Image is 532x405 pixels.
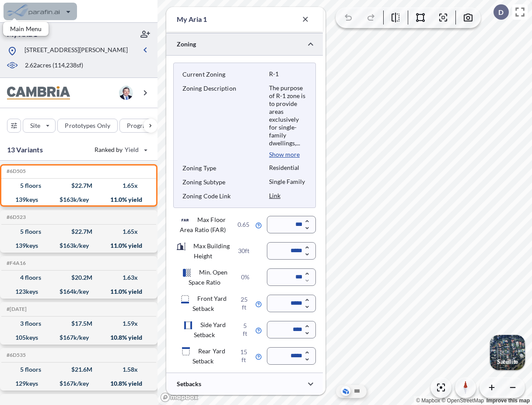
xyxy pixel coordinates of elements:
[125,145,139,154] span: Yield
[177,14,221,25] p: My Aria 1
[269,70,279,78] p: R-1
[5,168,26,174] h5: Click to copy the code
[5,260,26,266] h5: Click to copy the code
[238,221,249,229] p: 0.65
[5,214,26,220] h5: Click to copy the code
[269,164,299,172] p: Residential
[490,335,525,370] button: Switcher ImageSatellite
[23,119,56,133] button: Site
[269,84,307,147] p: The purpose of R-1 zone is to provide areas exclusively for single-family dwellings,...
[269,178,305,186] p: Single Family
[25,61,83,70] p: 2.62 acres ( 114,238 sf)
[160,392,199,402] a: Mapbox homepage
[5,398,26,404] h5: Click to copy the code
[486,398,530,404] a: Improve this map
[177,380,201,388] p: Setbacks
[7,144,43,155] p: 13 Variants
[30,121,40,130] p: Site
[57,119,118,133] button: Prototypes Only
[65,121,110,130] p: Prototypes Only
[7,86,70,100] img: BrandImage
[238,247,249,255] p: 30ft
[182,164,266,173] p: Zoning Type
[241,322,249,338] p: 5 ft
[119,119,167,133] button: Program
[182,192,266,201] p: Zoning Code Link
[269,151,300,158] p: Show more
[5,352,26,358] h5: Click to copy the code
[127,121,151,130] p: Program
[490,335,525,370] img: Switcher Image
[173,346,233,366] p: Rear Yard Setback
[341,386,350,396] button: Aerial View
[441,398,484,404] a: OpenStreetMap
[241,273,249,281] p: 0%
[269,192,280,199] a: Link
[119,86,133,100] img: user logo
[173,320,235,339] p: Side Yard Setback
[173,215,232,234] p: Max Floor Area Ratio (FAR)
[182,84,266,93] p: Zoning Description
[24,46,128,56] p: [STREET_ADDRESS][PERSON_NAME]
[5,306,27,312] h5: Click to copy the code
[173,241,233,261] p: Max Building Height
[173,294,233,313] p: Front Yard Setback
[416,398,440,404] a: Mapbox
[238,296,249,311] p: 25 ft
[182,70,266,79] p: Current Zoning
[498,8,504,16] p: D
[173,268,236,287] p: Min. Open Space Ratio
[87,143,153,157] button: Ranked by Yield
[182,178,266,187] p: Zoning Subtype
[238,348,249,364] p: 15 ft
[497,358,518,365] p: Satellite
[10,25,42,32] p: Main Menu
[352,386,362,396] button: Site Plan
